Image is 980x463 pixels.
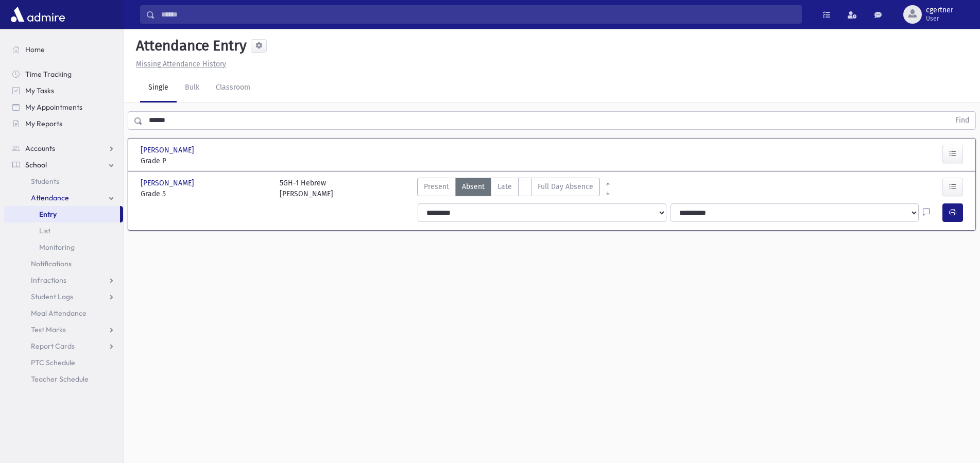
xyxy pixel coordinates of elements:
[132,37,247,55] h5: Attendance Entry
[280,178,333,199] div: 5GH-1 Hebrew [PERSON_NAME]
[39,243,75,252] span: Monitoring
[141,188,269,199] span: Grade 5
[25,70,72,79] span: Time Tracking
[31,358,75,367] span: PTC Schedule
[31,193,69,202] span: Attendance
[25,119,62,128] span: My Reports
[4,157,123,173] a: School
[25,86,54,95] span: My Tasks
[926,6,953,14] span: cgertner
[4,173,123,190] a: Students
[31,276,66,285] span: Infractions
[424,181,449,192] span: Present
[39,210,57,219] span: Entry
[4,371,123,387] a: Teacher Schedule
[4,255,123,272] a: Notifications
[462,181,485,192] span: Absent
[417,178,600,199] div: AttTypes
[4,115,123,132] a: My Reports
[4,321,123,338] a: Test Marks
[141,145,196,156] span: [PERSON_NAME]
[4,222,123,239] a: List
[4,338,123,354] a: Report Cards
[208,74,259,102] a: Classroom
[31,292,73,301] span: Student Logs
[4,140,123,157] a: Accounts
[4,354,123,371] a: PTC Schedule
[497,181,512,192] span: Late
[4,206,120,222] a: Entry
[31,325,66,334] span: Test Marks
[31,177,59,186] span: Students
[949,112,975,129] button: Find
[25,102,82,112] span: My Appointments
[39,226,50,235] span: List
[4,82,123,99] a: My Tasks
[177,74,208,102] a: Bulk
[4,190,123,206] a: Attendance
[4,66,123,82] a: Time Tracking
[25,45,45,54] span: Home
[141,156,269,166] span: Grade P
[4,305,123,321] a: Meal Attendance
[155,5,801,24] input: Search
[132,60,226,68] a: Missing Attendance History
[31,374,89,384] span: Teacher Schedule
[4,239,123,255] a: Monitoring
[926,14,953,23] span: User
[4,272,123,288] a: Infractions
[136,60,226,68] u: Missing Attendance History
[31,308,87,318] span: Meal Attendance
[4,99,123,115] a: My Appointments
[140,74,177,102] a: Single
[25,144,55,153] span: Accounts
[4,288,123,305] a: Student Logs
[141,178,196,188] span: [PERSON_NAME]
[4,41,123,58] a: Home
[538,181,593,192] span: Full Day Absence
[8,4,67,25] img: AdmirePro
[25,160,47,169] span: School
[31,341,75,351] span: Report Cards
[31,259,72,268] span: Notifications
